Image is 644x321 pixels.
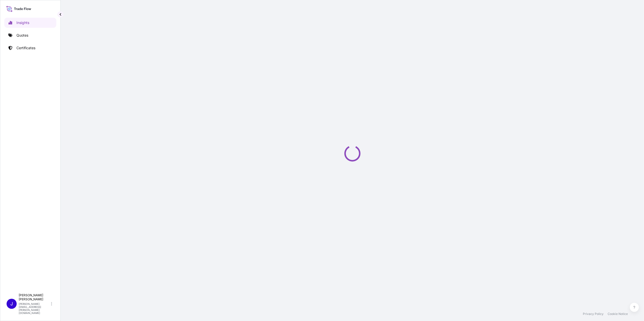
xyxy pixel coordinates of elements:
[4,30,56,40] a: Quotes
[4,43,56,53] a: Certificates
[19,293,50,301] p: [PERSON_NAME] [PERSON_NAME]
[16,33,28,38] p: Quotes
[10,301,13,306] span: J
[16,20,29,25] p: Insights
[19,302,50,314] p: [PERSON_NAME][EMAIL_ADDRESS][PERSON_NAME][DOMAIN_NAME]
[583,312,604,316] a: Privacy Policy
[4,18,56,28] a: Insights
[16,45,35,50] p: Certificates
[608,312,628,316] a: Cookie Notice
